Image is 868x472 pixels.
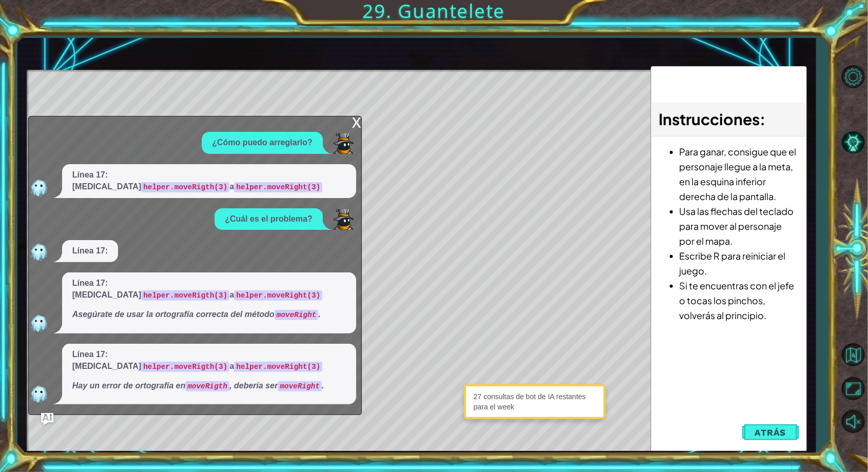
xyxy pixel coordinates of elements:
li: Usa las flechas del teclado para mover al personaje por el mapa. [680,204,799,248]
code: moveRigth [185,381,229,391]
li: Si te encuentras con el jefe o tocas los pinchos, volverás al principio. [680,278,799,323]
code: helper.moveRigth(3) [141,182,229,192]
em: Asegúrate de usar la ortografía correcta del método . [72,310,321,319]
p: Línea 17: [72,245,108,257]
code: helper.moveRigth(3) [141,362,229,372]
button: Atrás [742,422,799,443]
p: Línea 17: [MEDICAL_DATA] a [72,278,346,301]
code: helper.moveRigth(3) [141,290,229,301]
p: ¿Cuál es el problema? [225,213,313,225]
img: AI [29,313,49,333]
img: AI [29,384,49,404]
div: 27 consultas de bot de IA restantes para el week [467,387,603,417]
li: Para ganar, consigue que el personaje llegue a la meta, en la esquina inferior derecha de la pant... [680,144,799,204]
p: Línea 17: [MEDICAL_DATA] a [72,349,346,372]
code: helper.moveRight(3) [234,182,322,192]
button: Maximizar navegador [838,373,868,403]
span: Instrucciones [659,109,760,129]
code: helper.moveRight(3) [234,362,322,372]
button: Sonido encendido [838,406,868,436]
em: Hay un error de ortografía en , debería ser . [72,381,324,390]
span: Atrás [755,427,786,438]
img: Player [333,133,354,154]
button: Ask AI [41,413,53,425]
li: Escribe R para reiniciar el juego. [680,248,799,278]
button: Pista IA [838,127,868,157]
h3: : [659,108,799,131]
img: AI [29,242,49,262]
p: Línea 17: [MEDICAL_DATA] a [72,169,346,193]
code: moveRight [275,310,319,320]
code: moveRight [278,381,322,391]
button: Volver al mapa [838,340,868,369]
button: Opciones de nivel [838,62,868,91]
code: helper.moveRight(3) [234,290,322,301]
a: Volver al mapa [838,338,868,372]
img: AI [29,178,49,198]
div: x [352,116,361,127]
img: Player [333,209,354,230]
p: ¿Cómo puedo arreglarlo? [212,137,313,149]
